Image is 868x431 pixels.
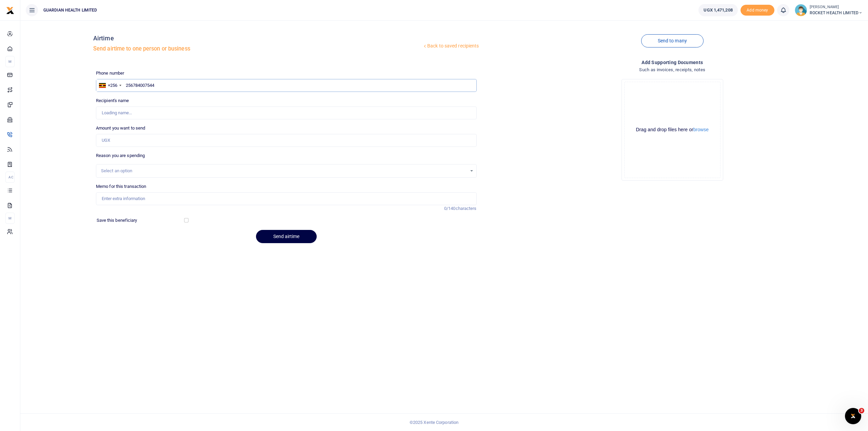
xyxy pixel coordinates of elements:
[97,217,137,224] label: Save this beneficiary
[6,7,14,13] a: logo-small logo-large logo-large
[5,213,15,224] li: M
[96,79,477,92] input: Enter phone number
[456,206,477,211] span: characters
[5,56,15,67] li: M
[96,97,129,104] label: Recipient's name
[422,40,479,52] a: Back to saved recipients
[96,192,477,205] input: Enter extra information
[41,7,100,13] span: GUARDIAN HEALTH LIMITED
[622,79,723,181] div: File Uploader
[696,4,740,16] li: Wallet ballance
[6,6,14,15] img: logo-small
[698,4,737,16] a: UGX 1,471,208
[693,127,709,132] button: browse
[810,10,863,16] span: ROCKET HEALTH LIMITED
[625,126,720,133] div: Drag and drop files here or
[741,5,774,16] li: Toup your wallet
[96,79,123,92] div: Uganda: +256
[96,183,146,190] label: Memo for this transaction
[795,4,807,16] img: profile-user
[96,106,477,119] input: Loading name...
[444,206,456,211] span: 0/140
[93,35,422,42] h4: Airtime
[5,172,15,183] li: Ac
[741,5,774,16] span: Add money
[96,134,477,147] input: UGX
[741,7,774,12] a: Add money
[93,45,422,52] h5: Send airtime to one person or business
[96,125,145,132] label: Amount you want to send
[482,66,863,74] h4: Such as invoices, receipts, notes
[810,4,863,10] small: [PERSON_NAME]
[482,59,863,66] h4: Add supporting Documents
[704,7,732,14] span: UGX 1,471,208
[641,34,704,47] a: Send to many
[108,82,117,89] div: +256
[96,70,124,77] label: Phone number
[101,168,467,174] div: Select an option
[845,408,861,424] iframe: Intercom live chat
[859,408,864,413] span: 3
[256,230,317,243] button: Send airtime
[96,152,145,159] label: Reason you are spending
[795,4,863,16] a: profile-user [PERSON_NAME] ROCKET HEALTH LIMITED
